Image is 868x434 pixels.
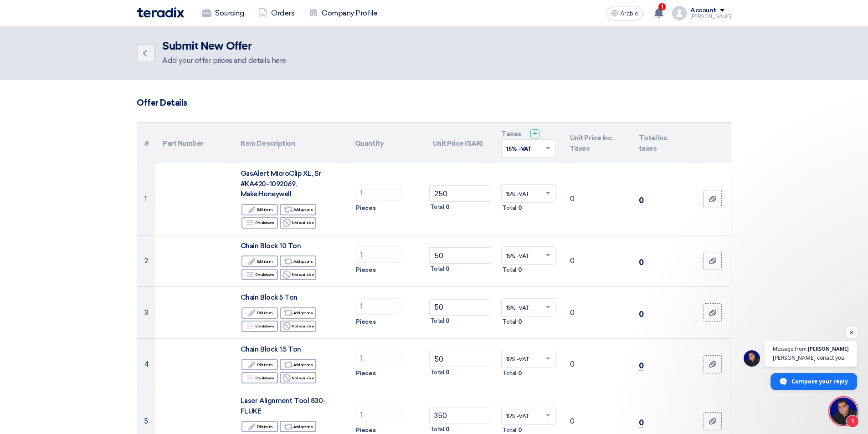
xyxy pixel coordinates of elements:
[808,346,849,351] span: [PERSON_NAME]
[257,363,273,367] font: Edit item
[162,56,286,65] font: Add your offer prices and details here
[257,424,273,429] font: Edit item
[501,246,555,265] ng-select: VAT
[502,204,516,211] font: Total
[518,204,522,211] font: 0
[356,318,375,325] font: Pieces
[830,398,857,425] a: Open chat
[690,14,731,20] font: [PERSON_NAME]
[502,318,516,325] font: Total
[570,309,575,317] font: 0
[255,376,274,380] font: Breakdown
[430,317,444,324] font: Total
[144,195,147,203] font: 1
[255,220,274,225] font: Breakdown
[292,220,314,225] font: Not available
[773,353,849,362] span: [PERSON_NAME] conact you
[257,259,273,264] font: Edit item
[241,397,326,415] font: Laser Alignment Tool 830-FLUKE
[846,415,859,428] span: 1
[144,139,149,147] font: #
[639,258,644,267] font: 0
[639,134,669,153] font: Total Inc. taxes
[501,130,521,138] font: Taxes
[251,3,302,23] a: Orders
[355,246,401,263] input: RFQ_STEP1.ITEMS.2.AMOUNT_TITLE
[606,6,643,20] button: Arabic
[502,266,516,273] font: Total
[215,9,244,17] font: Sourcing
[144,309,148,317] font: 3
[144,417,148,425] font: 5
[292,376,314,380] font: Not available
[518,318,522,325] font: 0
[690,6,716,14] font: Account
[518,266,522,273] font: 0
[257,311,273,315] font: Edit item
[144,257,148,265] font: 2
[620,10,638,17] font: Arabic
[195,3,251,23] a: Sourcing
[446,426,450,433] font: 0
[293,424,313,429] font: Add options
[292,272,314,277] font: Not available
[501,407,555,425] ng-select: VAT
[271,9,294,17] font: Orders
[429,185,491,202] input: Unit Price
[773,346,806,351] span: Message from
[639,310,644,319] font: 0
[502,427,516,434] font: Total
[501,184,555,203] ng-select: VAT
[241,169,321,198] font: GasAlert MicroClip XL, Sr #KA420-1092069, Make:Honeywell
[355,350,401,366] input: RFQ_STEP1.ITEMS.2.AMOUNT_TITLE
[241,242,301,250] font: Chain Block 10 Ton
[672,6,687,20] img: profile_test.png
[137,7,184,18] img: Teradix logo
[292,324,314,328] font: Not available
[501,350,555,368] ng-select: VAT
[446,369,450,376] font: 0
[322,9,377,17] font: Company Profile
[163,139,204,147] font: Part Number
[570,417,575,425] font: 0
[429,351,491,367] input: Unit Price
[446,204,450,210] font: 0
[162,41,252,52] font: Submit New Offer
[355,407,401,423] input: RFQ_STEP1.ITEMS.2.AMOUNT_TITLE
[430,426,444,433] font: Total
[446,317,450,324] font: 0
[570,195,575,203] font: 0
[501,298,555,317] ng-select: VAT
[430,369,444,376] font: Total
[257,207,273,212] font: Edit item
[639,418,644,427] font: 0
[429,299,491,316] input: Unit Price
[502,370,516,377] font: Total
[356,204,375,211] font: Pieces
[430,266,444,272] font: Total
[430,204,444,210] font: Total
[433,139,483,147] font: Unit Price (SAR)
[255,272,274,277] font: Breakdown
[241,293,298,301] font: Chain Block 5 Ton
[293,207,313,212] font: Add options
[446,266,450,272] font: 0
[355,184,401,201] input: RFQ_STEP1.ITEMS.2.AMOUNT_TITLE
[293,259,313,264] font: Add options
[639,361,644,370] font: 0
[661,4,663,10] font: 1
[355,298,401,315] input: RFQ_STEP1.ITEMS.2.AMOUNT_TITLE
[570,257,575,265] font: 0
[639,196,644,205] font: 0
[356,427,375,434] font: Pieces
[570,360,575,368] font: 0
[293,363,313,367] font: Add options
[355,139,384,147] font: Quantity
[429,408,491,424] input: Unit Price
[570,134,613,153] font: Unit Price Inc. Taxes
[518,427,522,434] font: 0
[356,266,375,273] font: Pieces
[533,129,537,138] font: +
[137,98,187,108] font: Offer Details
[518,370,522,377] font: 0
